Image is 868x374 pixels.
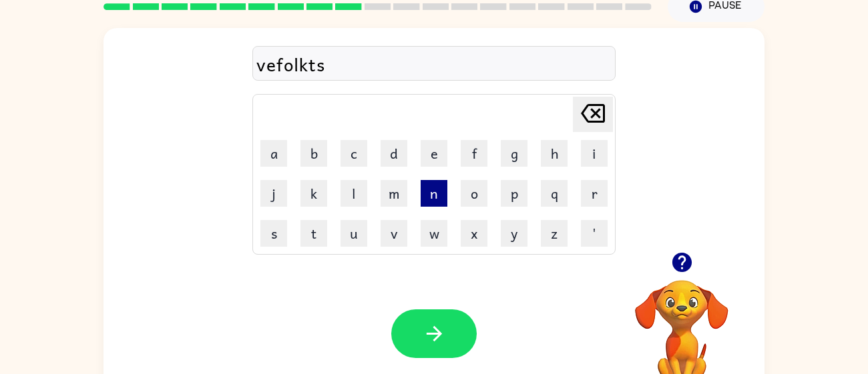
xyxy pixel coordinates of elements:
[461,220,487,247] button: x
[381,220,407,247] button: v
[381,140,407,167] button: d
[421,220,447,247] button: w
[300,220,327,247] button: t
[341,140,367,167] button: c
[461,140,487,167] button: f
[260,180,287,207] button: j
[541,180,568,207] button: q
[461,180,487,207] button: o
[581,180,608,207] button: r
[501,220,527,247] button: y
[260,140,287,167] button: a
[256,50,612,78] div: vefolkts
[300,140,327,167] button: b
[341,180,367,207] button: l
[260,220,287,247] button: s
[501,140,527,167] button: g
[541,220,568,247] button: z
[581,220,608,247] button: '
[421,140,447,167] button: e
[421,180,447,207] button: n
[341,220,367,247] button: u
[300,180,327,207] button: k
[381,180,407,207] button: m
[541,140,568,167] button: h
[501,180,527,207] button: p
[581,140,608,167] button: i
